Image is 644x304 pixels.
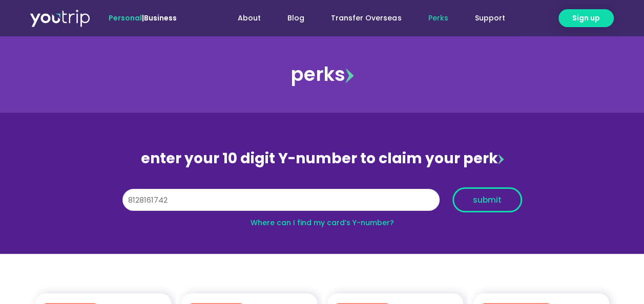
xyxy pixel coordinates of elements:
a: Where can I find my card’s Y-number? [251,218,394,228]
a: Perks [414,9,461,28]
span: Personal [109,13,142,23]
span: submit [473,196,502,204]
nav: Menu [204,9,518,28]
div: enter your 10 digit Y-number to claim your perk [117,145,527,172]
button: submit [452,187,522,212]
span: | [109,13,177,23]
a: Support [461,9,518,28]
a: About [224,9,274,28]
a: Business [144,13,177,23]
a: Sign up [558,9,614,27]
span: Sign up [572,13,600,24]
form: Y Number [122,187,522,220]
input: 10 digit Y-number (e.g. 8123456789) [122,189,440,211]
a: Blog [274,9,318,28]
a: Transfer Overseas [318,9,414,28]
